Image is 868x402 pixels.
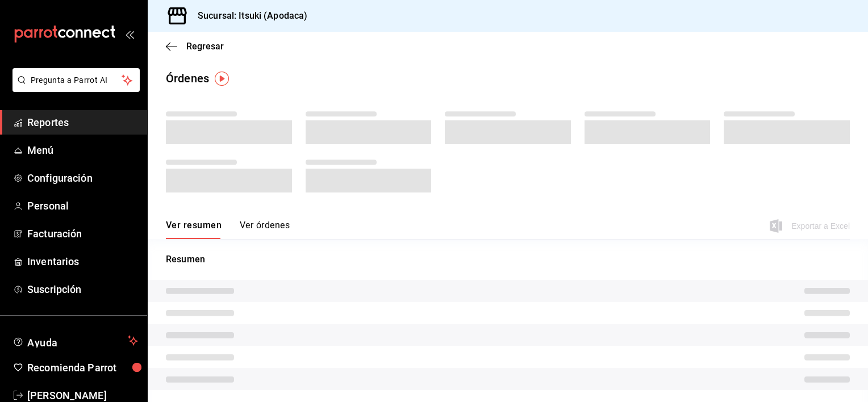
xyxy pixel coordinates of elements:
h3: Sucursal: Itsuki (Apodaca) [189,9,307,23]
span: Ayuda [27,334,123,347]
span: Pregunta a Parrot AI [31,74,122,86]
p: Resumen [166,253,850,266]
font: Recomienda Parrot [27,362,116,374]
div: Pestañas de navegación [166,220,290,239]
font: Facturación [27,228,82,240]
font: Reportes [27,116,69,128]
font: Suscripción [27,283,81,295]
font: [PERSON_NAME] [27,390,107,401]
button: Regresar [166,41,224,52]
div: Órdenes [166,70,209,87]
font: Ver resumen [166,220,222,231]
font: Personal [27,200,69,212]
button: Ver órdenes [240,220,290,239]
button: Pregunta a Parrot AI [12,68,140,92]
button: open_drawer_menu [125,30,134,39]
font: Menú [27,144,54,156]
a: Pregunta a Parrot AI [8,82,140,94]
span: Regresar [186,41,224,52]
font: Configuración [27,172,93,184]
font: Inventarios [27,256,79,267]
img: Marcador de información sobre herramientas [215,72,229,86]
